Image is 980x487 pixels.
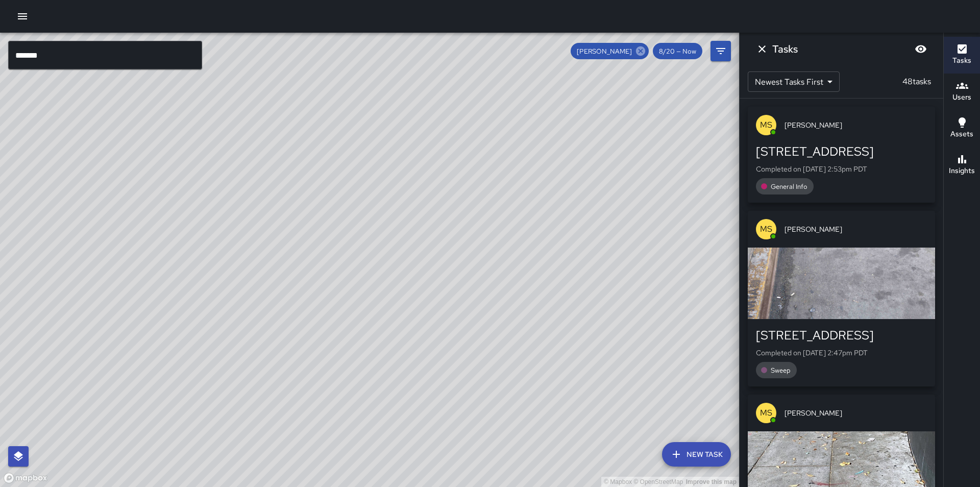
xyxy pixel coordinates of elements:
h6: Tasks [952,55,971,66]
h6: Users [952,92,971,103]
p: MS [760,119,772,131]
div: [STREET_ADDRESS] [756,327,927,344]
p: MS [760,223,772,235]
button: Tasks [944,37,980,74]
span: [PERSON_NAME] [571,47,638,56]
div: [PERSON_NAME] [571,43,649,59]
button: MS[PERSON_NAME][STREET_ADDRESS]Completed on [DATE] 2:47pm PDTSweep [748,211,935,386]
button: Blur [911,39,931,59]
button: New Task [662,442,731,467]
span: [PERSON_NAME] [785,120,927,130]
span: 8/20 — Now [653,47,702,56]
span: General Info [765,182,814,191]
span: [PERSON_NAME] [785,408,927,418]
p: MS [760,407,772,419]
span: [PERSON_NAME] [785,224,927,234]
h6: Tasks [772,41,798,57]
span: Sweep [765,366,797,375]
button: Filters [710,41,731,61]
p: 48 tasks [898,76,935,88]
p: Completed on [DATE] 2:53pm PDT [756,164,927,174]
button: Dismiss [752,39,772,59]
button: Assets [944,110,980,147]
button: Insights [944,147,980,184]
h6: Assets [950,129,973,140]
h6: Insights [949,165,975,177]
button: MS[PERSON_NAME][STREET_ADDRESS]Completed on [DATE] 2:53pm PDTGeneral Info [748,107,935,203]
div: [STREET_ADDRESS] [756,143,927,160]
div: Newest Tasks First [748,71,840,92]
p: Completed on [DATE] 2:47pm PDT [756,348,927,358]
button: Users [944,74,980,110]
